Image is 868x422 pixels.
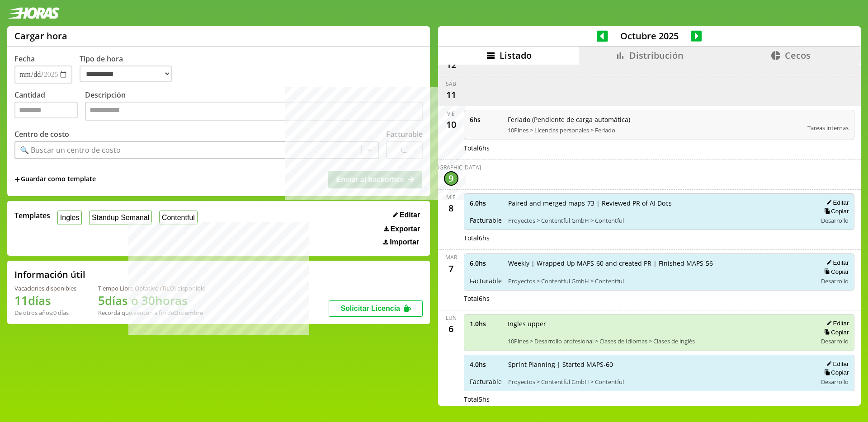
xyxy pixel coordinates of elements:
select: Tipo de hora [80,66,172,82]
span: +Guardar como template [14,174,96,184]
span: Facturable [470,216,502,225]
span: Desarrollo [821,378,849,386]
span: Paired and merged maps-73 | Reviewed PR of AI Docs [508,199,811,207]
div: lun [446,314,457,322]
label: Tipo de hora [80,54,179,84]
input: Cantidad [14,102,78,118]
button: Copiar [821,328,849,336]
label: Fecha [14,54,35,64]
button: Editar [824,319,849,327]
span: Desarrollo [821,337,849,345]
div: scrollable content [438,65,861,404]
span: 10Pines > Licencias personales > Feriado [508,126,802,134]
b: Diciembre [174,309,203,317]
span: + [14,174,20,184]
span: 6 hs [470,115,501,124]
span: Templates [14,211,50,220]
span: Listado [500,49,532,61]
div: De otros años: 0 días [14,309,76,317]
h1: 5 días o 30 horas [98,292,205,309]
button: Editar [390,211,423,220]
button: Exportar [381,225,423,234]
span: Octubre 2025 [608,30,691,42]
button: Editar [824,259,849,267]
span: Proyectos > Contentful GmbH > Contentful [508,277,811,285]
div: 11 [444,88,458,102]
span: Editar [400,211,420,219]
span: 6.0 hs [470,199,502,207]
div: 7 [444,261,458,276]
span: Desarrollo [821,277,849,285]
span: 10Pines > Desarrollo profesional > Clases de Idiomas > Clases de inglés [508,337,811,345]
span: Weekly | Wrapped Up MAPS-60 and created PR | Finished MAPS-56 [508,259,811,267]
span: Proyectos > Contentful GmbH > Contentful [508,378,811,386]
button: Standup Semanal [89,211,152,225]
div: 🔍 Buscar un centro de costo [20,145,121,155]
label: Descripción [85,90,423,123]
span: Ingles upper [508,319,811,328]
button: Editar [824,360,849,368]
span: Facturable [470,377,502,386]
div: mar [445,253,457,261]
label: Facturable [386,129,423,139]
span: Exportar [390,225,420,233]
h1: Cargar hora [14,30,67,42]
div: Vacaciones disponibles [14,284,76,292]
span: Desarrollo [821,216,849,225]
button: Copiar [821,207,849,215]
label: Cantidad [14,90,85,123]
span: 1.0 hs [470,319,501,328]
div: mié [446,193,456,201]
div: Total 5 hs [464,395,855,403]
img: logotipo [7,7,60,19]
h2: Información útil [14,268,85,281]
span: Sprint Planning | Started MAPS-60 [508,360,811,369]
span: Feriado (Pendiente de carga automática) [508,115,802,124]
span: Distribución [629,49,684,61]
button: Solicitar Licencia [329,300,423,317]
button: Copiar [821,268,849,276]
div: 8 [444,201,458,216]
div: 12 [444,58,458,72]
div: Total 6 hs [464,234,855,242]
span: Cecos [785,49,811,61]
span: Tareas internas [807,124,849,132]
label: Centro de costo [14,129,69,139]
button: Contentful [159,211,198,225]
button: Editar [824,199,849,206]
div: Tiempo Libre Optativo (TiLO) disponible [98,284,205,292]
button: Ingles [57,211,82,225]
span: Solicitar Licencia [340,305,400,312]
textarea: Descripción [85,102,423,121]
div: Total 6 hs [464,144,855,152]
span: 4.0 hs [470,360,502,369]
div: sáb [446,80,456,88]
div: vie [447,110,455,117]
span: 6.0 hs [470,259,502,267]
div: 10 [444,117,458,132]
button: Copiar [821,369,849,376]
div: 6 [444,322,458,336]
div: Total 6 hs [464,294,855,303]
div: Recordá que vencen a fin de [98,309,205,317]
span: Proyectos > Contentful GmbH > Contentful [508,216,811,225]
span: Importar [390,238,419,246]
div: [DEMOGRAPHIC_DATA] [421,164,481,171]
span: Facturable [470,277,502,285]
div: 9 [444,171,458,186]
h1: 11 días [14,292,76,309]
